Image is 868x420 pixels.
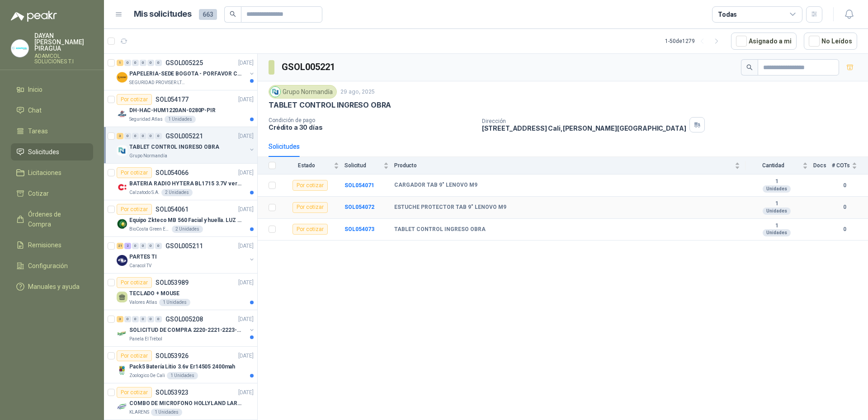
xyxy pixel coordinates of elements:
span: Órdenes de Compra [28,209,85,229]
b: SOL054073 [344,226,374,232]
span: # COTs [832,162,850,169]
span: Inicio [28,85,42,94]
p: TABLET CONTROL INGRESO OBRA [129,143,219,151]
span: Producto [394,162,733,169]
p: Grupo Normandía [129,152,167,160]
img: Company Logo [117,401,127,412]
a: 1 0 0 0 0 0 GSOL005225[DATE] Company LogoPAPELERIA-SEDE BOGOTA - PORFAVOR CTZ COMPLETOSEGURIDAD P... [117,57,255,86]
p: GSOL005221 [165,133,203,139]
span: Licitaciones [28,168,61,178]
p: [DATE] [238,169,254,177]
p: [DATE] [238,132,254,141]
a: Por cotizarSOL054061[DATE] Company LogoEquipo Zkteco MB 560 Facial y huella. LUZ VISIBLEBioCosta ... [104,200,257,237]
div: 0 [147,243,154,249]
span: Solicitud [344,162,382,169]
div: Unidades [763,208,791,215]
th: Cantidad [745,157,813,175]
a: SOL054072 [344,204,374,210]
div: 0 [132,60,139,66]
p: [STREET_ADDRESS] Cali , [PERSON_NAME][GEOGRAPHIC_DATA] [482,124,686,132]
p: SOL054066 [156,170,189,176]
p: 29 ago, 2025 [340,88,375,96]
div: 21 [117,243,123,249]
div: 3 [117,316,123,322]
p: COMBO DE MICROFONO HOLLYLAND LARK M2 [129,399,242,408]
p: TABLET CONTROL INGRESO OBRA [269,100,391,110]
div: 1 Unidades [151,409,182,416]
p: TECLADO + MOUSE [129,289,179,298]
div: Por cotizar [292,224,328,235]
span: Configuración [28,261,68,271]
button: No Leídos [804,33,857,50]
button: Asignado a mi [731,33,797,50]
p: [DATE] [238,242,254,250]
div: 1 Unidades [165,116,196,123]
a: Por cotizarSOL054177[DATE] Company LogoDH-HAC-HUM1220AN-0280P-PIRSeguridad Atlas1 Unidades [104,90,257,127]
img: Company Logo [270,87,280,97]
div: 0 [147,316,154,322]
div: 0 [132,243,139,249]
a: Por cotizarSOL053989[DATE] TECLADO + MOUSEValores Atlas1 Unidades [104,274,257,310]
a: Por cotizarSOL054066[DATE] Company LogoBATERIA RADIO HYTERA BL1715 3.7V ver imagenCalzatodo S.A.2... [104,164,257,200]
div: Unidades [763,229,791,236]
div: Por cotizar [292,202,328,213]
p: PARTES TI [129,253,157,261]
p: Zoologico De Cali [129,372,165,379]
div: 1 [117,60,123,66]
b: 0 [832,225,857,234]
p: PAPELERIA-SEDE BOGOTA - PORFAVOR CTZ COMPLETO [129,70,242,78]
p: SOL054177 [156,96,189,103]
p: BioCosta Green Energy S.A.S [129,226,170,233]
p: Equipo Zkteco MB 560 Facial y huella. LUZ VISIBLE [129,216,242,225]
a: 3 0 0 0 0 0 GSOL005221[DATE] Company LogoTABLET CONTROL INGRESO OBRAGrupo Normandía [117,131,255,160]
span: search [230,11,236,17]
span: Solicitudes [28,147,59,157]
th: Docs [813,157,832,175]
span: Manuales y ayuda [28,282,80,292]
p: Valores Atlas [129,299,157,306]
a: SOL054071 [344,182,374,189]
p: SOL053926 [156,353,189,359]
div: Por cotizar [117,167,152,178]
b: 1 [745,222,808,230]
b: 0 [832,203,857,212]
a: Solicitudes [11,143,93,160]
b: 0 [832,181,857,190]
div: 3 [117,133,123,139]
div: Por cotizar [117,350,152,361]
p: SOLICITUD DE COMPRA 2220-2221-2223-2224 [129,326,242,335]
div: Todas [718,9,737,19]
b: CARGADOR TAB 9" LENOVO M9 [394,182,477,189]
span: 663 [199,9,217,20]
img: Company Logo [117,365,127,376]
h1: Mis solicitudes [134,8,192,21]
p: [DATE] [238,278,254,287]
img: Logo peakr [11,11,57,22]
div: Por cotizar [117,94,152,105]
p: SOL054061 [156,206,189,212]
p: GSOL005208 [165,316,203,322]
p: Pack5 Batería Litio 3.6v Er14505 2400mah [129,363,235,371]
a: Por cotizarSOL053923[DATE] Company LogoCOMBO DE MICROFONO HOLLYLAND LARK M2KLARENS1 Unidades [104,383,257,420]
a: Remisiones [11,236,93,254]
div: Por cotizar [117,277,152,288]
span: search [746,64,753,71]
div: 0 [147,60,154,66]
p: Dirección [482,118,686,124]
div: Unidades [763,185,791,193]
div: 0 [155,243,162,249]
div: 2 [124,243,131,249]
span: Tareas [28,126,48,136]
p: Seguridad Atlas [129,116,163,123]
div: Grupo Normandía [269,85,337,99]
span: Cantidad [745,162,801,169]
th: Solicitud [344,157,394,175]
div: 0 [132,316,139,322]
h3: GSOL005221 [282,60,336,74]
img: Company Logo [117,182,127,193]
p: BATERIA RADIO HYTERA BL1715 3.7V ver imagen [129,179,242,188]
span: Cotizar [28,189,49,198]
a: Licitaciones [11,164,93,181]
img: Company Logo [117,328,127,339]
